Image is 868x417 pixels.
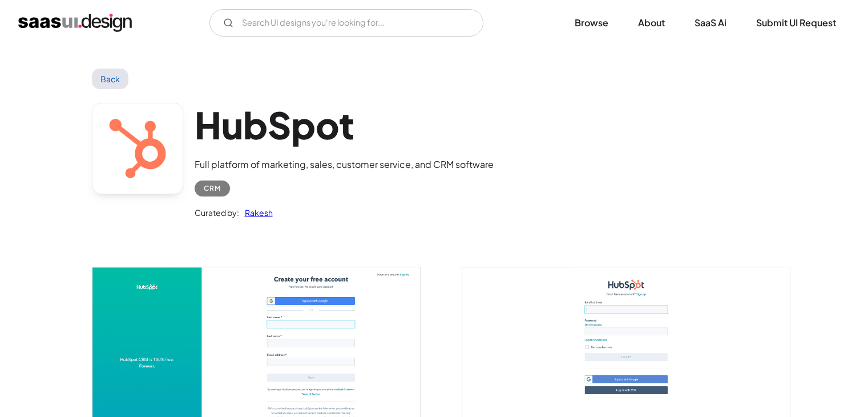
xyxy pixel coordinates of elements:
div: Curated by: [195,206,239,219]
a: About [624,10,679,35]
a: SaaS Ai [681,10,740,35]
a: Submit UI Request [742,10,850,35]
a: Back [92,69,129,89]
a: home [18,14,132,32]
form: Email Form [209,9,483,37]
input: Search UI designs you're looking for... [209,9,483,37]
h1: HubSpot [195,103,494,147]
a: Browse [561,10,622,35]
div: CRM [204,182,221,195]
div: Full platform of marketing, sales, customer service, and CRM software [195,158,494,171]
a: Rakesh [239,206,273,219]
